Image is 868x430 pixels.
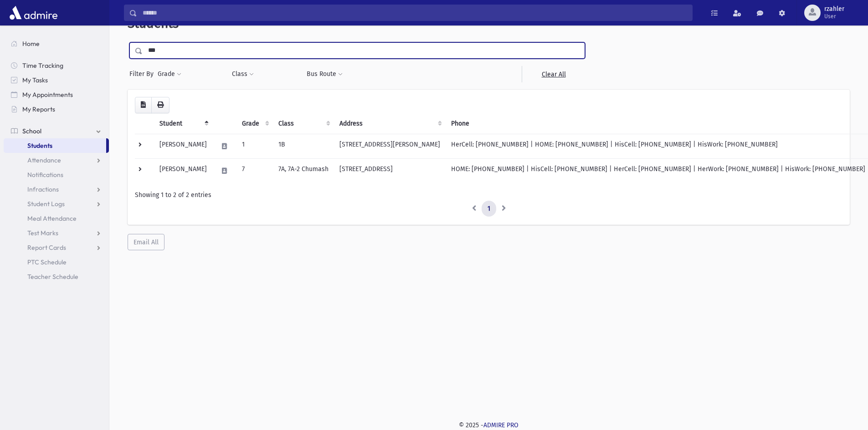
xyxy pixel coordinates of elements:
a: Home [4,36,109,51]
span: Teacher Schedule [27,273,78,281]
td: 7 [236,158,273,183]
button: CSV [135,97,152,113]
span: My Reports [22,105,55,113]
span: Filter By [129,69,157,79]
th: Address: activate to sort column ascending [334,113,446,134]
a: My Tasks [4,73,109,87]
span: PTC Schedule [27,258,67,266]
a: Attendance [4,153,109,167]
a: ADMIRE PRO [483,421,519,429]
td: [PERSON_NAME] [154,158,212,183]
span: Test Marks [27,229,58,237]
a: Students [4,138,106,153]
td: [STREET_ADDRESS][PERSON_NAME] [334,134,446,158]
th: Class: activate to sort column ascending [273,113,334,134]
span: My Tasks [22,76,48,84]
img: AdmirePro [7,4,60,22]
td: 1 [236,134,273,158]
th: Grade: activate to sort column ascending [236,113,273,134]
a: Notifications [4,167,109,182]
td: 7A, 7A-2 Chumash [273,158,334,183]
div: © 2025 - [124,420,853,430]
a: Teacher Schedule [4,269,109,284]
td: [PERSON_NAME] [154,134,212,158]
span: My Appointments [22,91,73,99]
span: Home [22,40,40,48]
button: Print [151,97,169,113]
a: Clear All [522,66,585,82]
a: PTC Schedule [4,255,109,269]
input: Search [137,5,692,21]
a: Student Logs [4,197,109,211]
a: Report Cards [4,240,109,255]
span: User [824,13,844,20]
span: Meal Attendance [27,214,77,223]
span: Time Tracking [22,61,63,70]
span: Notifications [27,171,63,179]
button: Bus Route [306,66,343,82]
button: Email All [128,234,164,250]
a: Time Tracking [4,58,109,73]
span: Attendance [27,156,61,164]
td: 1B [273,134,334,158]
span: School [22,127,41,135]
a: 1 [482,201,496,217]
td: [STREET_ADDRESS] [334,158,446,183]
button: Class [231,66,254,82]
a: My Appointments [4,87,109,102]
th: Student: activate to sort column descending [154,113,212,134]
a: Test Marks [4,226,109,240]
a: School [4,124,109,138]
div: Showing 1 to 2 of 2 entries [135,190,842,200]
a: Meal Attendance [4,211,109,226]
span: Students [27,142,52,150]
span: rzahler [824,5,844,13]
a: My Reports [4,102,109,116]
span: Infractions [27,185,59,193]
span: Report Cards [27,243,66,252]
span: Student Logs [27,200,65,208]
a: Infractions [4,182,109,197]
button: Grade [157,66,182,82]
